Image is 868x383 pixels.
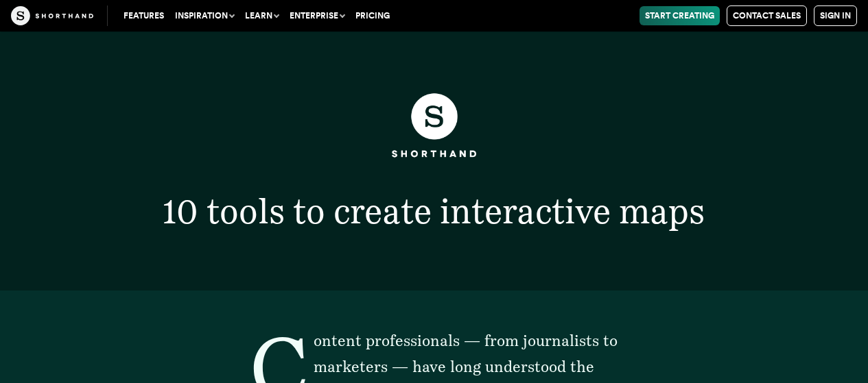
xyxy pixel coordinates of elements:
a: Start Creating [640,6,720,25]
h1: 10 tools to create interactive maps [80,195,788,229]
img: The Craft [11,6,93,25]
button: Inspiration [169,6,239,25]
a: Sign in [814,5,857,26]
button: Learn [239,6,284,25]
button: Enterprise [284,6,350,25]
a: Contact Sales [727,5,807,26]
a: Pricing [350,6,395,25]
a: Features [118,6,169,25]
